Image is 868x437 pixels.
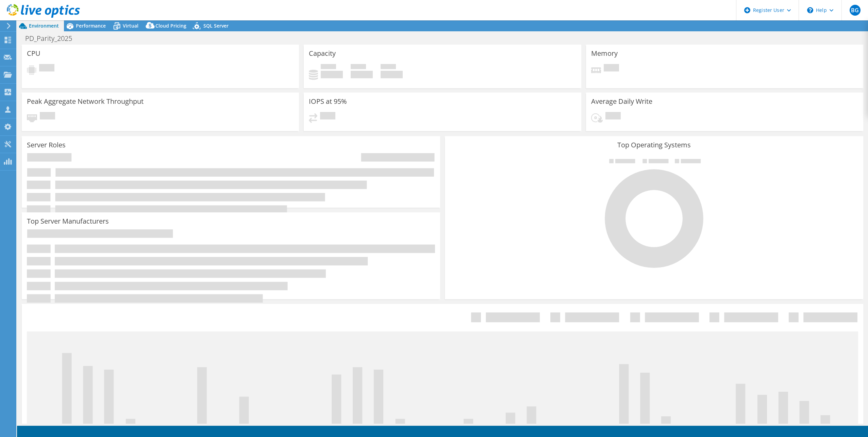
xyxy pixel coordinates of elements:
[27,217,109,225] h3: Top Server Manufacturers
[27,141,66,149] h3: Server Roles
[450,141,858,149] h3: Top Operating Systems
[381,71,403,78] h4: 0 GiB
[155,22,186,29] span: Cloud Pricing
[22,35,83,42] h1: PD_Parity_2025
[123,22,138,29] span: Virtual
[850,5,861,16] span: BG
[807,7,813,13] svg: \n
[604,64,619,73] span: Pending
[381,64,396,71] span: Total
[321,64,336,71] span: Used
[203,22,229,29] span: SQL Server
[591,50,618,57] h3: Memory
[591,98,652,105] h3: Average Daily Write
[39,64,54,73] span: Pending
[40,112,55,121] span: Pending
[27,98,144,105] h3: Peak Aggregate Network Throughput
[309,50,336,57] h3: Capacity
[320,112,335,121] span: Pending
[605,112,621,121] span: Pending
[29,22,59,29] span: Environment
[309,98,347,105] h3: IOPS at 95%
[76,22,106,29] span: Performance
[321,71,343,78] h4: 0 GiB
[351,71,373,78] h4: 0 GiB
[351,64,366,71] span: Free
[27,50,40,57] h3: CPU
